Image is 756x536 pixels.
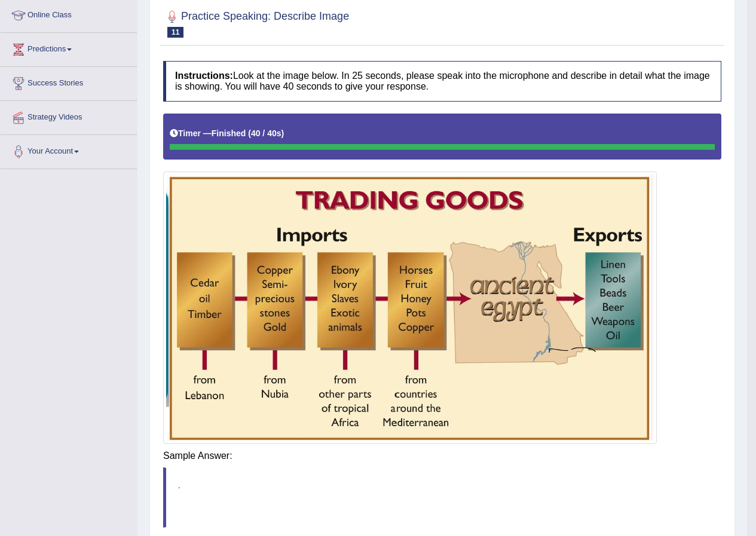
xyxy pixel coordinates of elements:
[167,27,183,38] span: 11
[212,128,246,138] b: Finished
[163,467,721,528] blockquote: .
[251,128,281,138] b: 40 / 40s
[248,128,251,138] b: (
[1,135,137,165] a: Your Account
[281,128,284,138] b: )
[1,67,137,97] a: Success Stories
[163,8,349,38] h2: Practice Speaking: Describe Image
[170,129,284,138] h5: Timer —
[1,33,137,63] a: Predictions
[175,71,233,81] b: Instructions:
[163,61,721,101] h4: Look at the image below. In 25 seconds, please speak into the microphone and describe in detail w...
[1,101,137,131] a: Strategy Videos
[163,451,721,461] h4: Sample Answer:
